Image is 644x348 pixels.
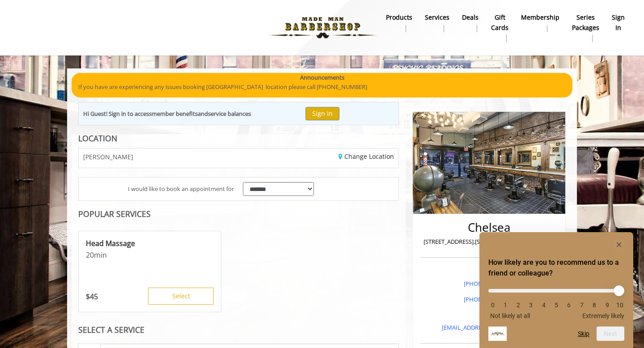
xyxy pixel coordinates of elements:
[78,326,399,334] div: SELECT A SERVICE
[590,301,599,309] li: 8
[86,292,90,301] span: $
[442,323,536,331] a: [EMAIL_ADDRESS][DOMAIN_NAME]
[606,11,631,34] a: sign insign in
[566,11,606,44] a: Series packagesSeries packages
[485,11,515,44] a: Gift cardsgift cards
[456,11,485,34] a: DealsDeals
[423,270,555,276] h3: Phone
[86,250,214,260] p: 20
[86,238,214,248] p: Head Massage
[582,312,624,319] span: Extremely likely
[572,13,599,33] b: Series packages
[603,301,612,309] li: 9
[152,110,198,118] b: member benefits
[521,13,559,22] b: Membership
[491,13,508,33] b: gift cards
[539,301,548,309] li: 4
[614,239,624,250] button: Hide survey
[86,292,98,301] p: 45
[578,330,589,337] button: Skip
[305,107,339,120] button: Sign In
[577,301,586,309] li: 7
[128,184,234,194] span: I would like to book an appointment for
[488,301,497,309] li: 0
[83,109,251,119] div: Hi Guest! Sign in to access and
[423,310,555,317] h3: Email
[488,282,624,319] div: How likely are you to recommend us to a friend or colleague? Select an option from 0 to 10, with ...
[490,312,530,319] span: Not likely at all
[464,295,514,303] a: [PHONE_NUMBER]
[83,153,133,160] span: [PERSON_NAME]
[552,301,561,309] li: 5
[501,301,510,309] li: 1
[423,221,555,234] h2: Chelsea
[78,133,117,144] b: LOCATION
[597,327,624,341] button: Next question
[615,301,624,309] li: 10
[94,250,107,260] span: min
[462,13,479,22] b: Deals
[425,13,449,22] b: Services
[339,152,394,161] a: Change Location
[148,288,214,305] button: Select
[419,11,456,34] a: ServicesServices
[526,301,535,309] li: 3
[300,73,344,82] b: Announcements
[423,237,555,246] p: [STREET_ADDRESS],[STREET_ADDRESS][US_STATE]
[78,208,151,219] b: POPULAR SERVICES
[208,110,251,118] b: service balances
[488,239,624,341] div: How likely are you to recommend us to a friend or colleague? Select an option from 0 to 10, with ...
[261,3,384,52] img: Made Man Barbershop logo
[78,82,566,92] p: If you have are experiencing any issues booking [GEOGRAPHIC_DATA] location please call [PHONE_NUM...
[380,11,419,34] a: Productsproducts
[386,13,412,22] b: products
[488,257,624,279] h2: How likely are you to recommend us to a friend or colleague? Select an option from 0 to 10, with ...
[564,301,573,309] li: 6
[514,301,523,309] li: 2
[515,11,566,34] a: MembershipMembership
[464,280,514,288] a: [PHONE_NUMBER]
[612,13,625,33] b: sign in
